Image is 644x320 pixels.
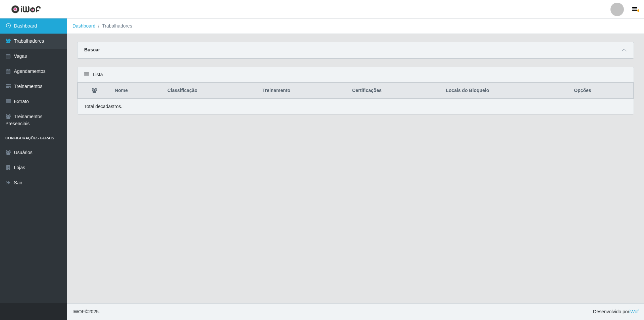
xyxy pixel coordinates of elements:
div: Lista [77,67,634,83]
a: Dashboard [72,23,96,29]
li: Trabalhadores [96,22,132,30]
span: Desenvolvido por [593,308,639,315]
th: Nome [111,83,163,99]
th: Classificação [163,83,258,99]
th: Locais do Bloqueio [442,83,570,99]
nav: breadcrumb [67,18,644,34]
th: Treinamento [258,83,348,99]
a: iWof [629,309,639,314]
span: © 2025 . [72,308,100,315]
img: CoreUI Logo [11,5,41,13]
span: IWOF [72,309,85,314]
th: Opções [570,83,633,99]
th: Certificações [348,83,442,99]
p: Total de cadastros. [84,103,122,110]
strong: Buscar [84,47,100,52]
